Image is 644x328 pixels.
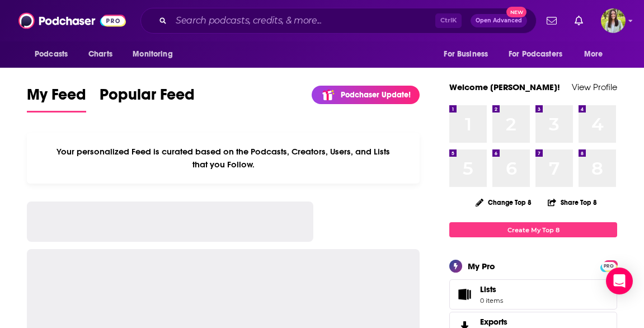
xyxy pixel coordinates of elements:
[449,82,560,92] a: Welcome [PERSON_NAME]!
[606,268,633,294] div: Open Intercom Messenger
[471,14,527,27] button: Open AdvancedNew
[584,46,603,62] span: More
[35,46,68,62] span: Podcasts
[27,85,86,113] a: My Feed
[480,317,507,327] span: Exports
[480,297,503,304] span: 0 items
[27,44,82,65] button: open menu
[601,8,626,33] button: Show profile menu
[27,85,86,111] span: My Feed
[476,18,522,24] span: Open Advanced
[100,85,195,111] span: Popular Feed
[542,11,561,30] a: Show notifications dropdown
[436,44,502,65] button: open menu
[602,261,615,270] a: PRO
[140,8,537,34] div: Search podcasts, credits, & more...
[449,279,617,310] a: Lists
[469,195,538,209] button: Change Top 8
[501,44,579,65] button: open menu
[171,12,435,30] input: Search podcasts, credits, & more...
[81,44,119,65] a: Charts
[601,8,626,33] img: User Profile
[601,8,626,33] span: Logged in as meaghanyoungblood
[18,10,126,31] img: Podchaser - Follow, Share and Rate Podcasts
[509,46,562,62] span: For Podcasters
[576,44,617,65] button: open menu
[570,11,587,30] a: Show notifications dropdown
[453,287,476,302] span: Lists
[572,82,617,92] a: View Profile
[444,46,488,62] span: For Business
[449,222,617,237] a: Create My Top 8
[602,262,615,270] span: PRO
[435,13,462,28] span: Ctrl K
[468,261,495,271] div: My Pro
[27,133,420,184] div: Your personalized Feed is curated based on the Podcasts, Creators, Users, and Lists that you Follow.
[100,85,195,113] a: Popular Feed
[341,90,411,100] p: Podchaser Update!
[547,191,598,213] button: Share Top 8
[506,7,527,17] span: New
[480,284,503,294] span: Lists
[133,46,172,62] span: Monitoring
[480,284,496,294] span: Lists
[125,44,187,65] button: open menu
[88,46,112,62] span: Charts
